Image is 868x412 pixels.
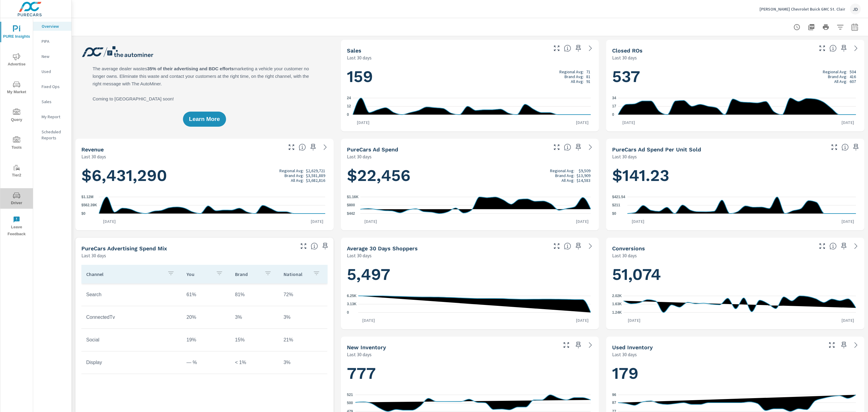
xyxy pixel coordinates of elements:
p: 91 [586,79,590,84]
button: Make Fullscreen [287,142,296,152]
p: [DATE] [360,218,381,224]
td: 19% [182,332,230,347]
text: $421.54 [612,195,625,199]
a: See more details in report [851,241,861,251]
button: "Export Report to PDF" [805,21,817,33]
h1: $22,456 [347,165,593,186]
div: Overview [33,22,71,31]
h1: $6,431,290 [81,165,328,186]
text: 12 [347,104,351,109]
p: Brand Avg: [565,74,584,79]
h1: 537 [612,66,858,87]
text: 87 [612,401,616,405]
h5: Average 30 Days Shoppers [347,245,418,252]
p: 81 [586,74,590,79]
text: 0 [347,113,349,117]
p: [DATE] [618,119,639,125]
span: Save this to your personalized report [574,340,583,350]
h1: 777 [347,363,593,384]
text: $0 [612,211,616,216]
td: ConnectedTv [81,310,182,325]
span: Save this to your personalized report [851,142,861,152]
p: $13,909 [577,173,590,178]
span: Driver [2,192,31,207]
td: 3% [279,355,327,370]
p: [DATE] [99,218,120,224]
p: [DATE] [837,218,858,224]
h5: Closed ROs [612,47,643,54]
div: My Report [33,112,71,121]
text: 34 [612,96,616,100]
h1: $141.23 [612,165,858,186]
div: Used [33,67,71,76]
p: [DATE] [358,317,379,323]
p: [DATE] [307,218,328,224]
p: PIPA [42,38,67,44]
button: Apply Filters [834,21,846,33]
button: Make Fullscreen [817,241,827,251]
text: 24 [347,96,351,100]
span: This table looks at how you compare to the amount of budget you spend per channel as opposed to y... [311,242,318,250]
p: Regional Avg: [279,168,304,173]
text: $0 [81,211,86,216]
td: Display [81,355,182,370]
td: Social [81,332,182,347]
div: Sales [33,97,71,106]
text: $442 [347,211,355,216]
span: The number of dealer-specified goals completed by a visitor. [Source: This data is provided by th... [829,242,837,250]
p: $3,682,816 [306,178,325,183]
text: $211 [612,203,620,207]
p: New [42,53,67,59]
p: Last 30 days [612,351,637,358]
td: 72% [279,287,327,302]
button: Make Fullscreen [299,241,308,251]
text: 521 [347,393,353,397]
p: [DATE] [837,119,858,125]
p: $9,509 [579,168,590,173]
p: [DATE] [572,317,593,323]
button: Make Fullscreen [827,340,837,350]
h5: Revenue [81,146,104,153]
a: See more details in report [586,241,595,251]
p: $3,581,889 [306,173,325,178]
p: Sales [42,99,67,105]
td: Search [81,287,182,302]
span: Save this to your personalized report [308,142,318,152]
text: 3.13K [347,302,357,306]
p: Last 30 days [612,153,637,160]
text: 17 [612,104,616,109]
td: < 1% [230,355,279,370]
text: 0 [612,113,614,117]
p: All Avg: [561,178,574,183]
p: Regional Avg: [550,168,574,173]
p: $14,583 [577,178,590,183]
p: [DATE] [572,119,593,125]
span: Total cost of media for all PureCars channels for the selected dealership group over the selected... [564,144,571,151]
text: 6.25K [347,294,357,298]
p: Last 30 days [612,54,637,61]
h1: 51,074 [612,264,858,285]
p: [DATE] [627,218,649,224]
div: Fixed Ops [33,82,71,91]
a: See more details in report [586,142,595,152]
p: Last 30 days [347,54,372,61]
p: Scheduled Reports [42,129,67,141]
p: Brand Avg: [555,173,574,178]
text: 1.63K [612,302,622,306]
span: Save this to your personalized report [839,241,849,251]
text: 0 [347,310,349,315]
span: Total sales revenue over the selected date range. [Source: This data is sourced from the dealer’s... [299,144,306,151]
p: Regional Avg: [559,69,584,74]
span: Number of vehicles sold by the dealership over the selected date range. [Source: This data is sou... [564,45,571,52]
p: [DATE] [837,317,858,323]
p: Brand Avg: [285,173,304,178]
h5: PureCars Ad Spend Per Unit Sold [612,146,701,153]
button: Select Date Range [849,21,861,33]
button: Make Fullscreen [829,142,839,152]
span: Learn More [189,116,220,122]
text: $562.39K [81,203,97,208]
span: PURE Insights [2,25,31,40]
h1: 179 [612,363,858,384]
p: $2,629,721 [306,168,325,173]
p: Used [42,68,67,74]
